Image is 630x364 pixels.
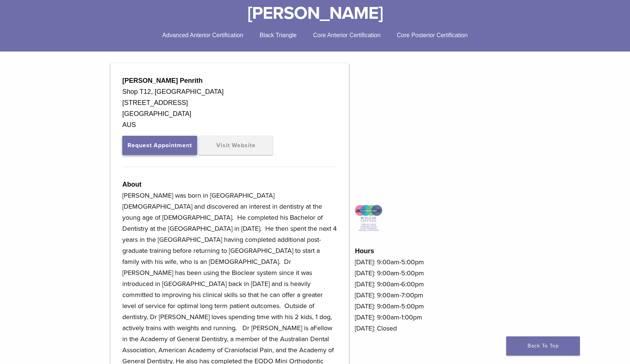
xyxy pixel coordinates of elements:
div: Shop T12, [GEOGRAPHIC_DATA] [122,86,337,97]
button: Request Appointment [122,136,197,155]
span: Advanced Anterior Certification [162,32,244,38]
h1: [PERSON_NAME] [55,4,575,22]
strong: [PERSON_NAME] Penrith [122,77,203,84]
span: [PERSON_NAME] was born in [GEOGRAPHIC_DATA][DEMOGRAPHIC_DATA] and discovered an interest in denti... [122,191,337,332]
div: [STREET_ADDRESS] [122,97,337,108]
a: Back To Top [506,336,580,356]
span: Core Posterior Certification [397,32,468,38]
strong: Hours [355,247,374,255]
p: [DATE]: 9:00am-5:00pm [DATE]: 9:00am-5:00pm [DATE]: 9:00am-6:00pm [DATE]: 9:00am-7:00pm [DATE]: 9... [355,257,519,334]
span: Black Triangle [260,32,297,38]
strong: About [122,181,141,188]
a: Visit Website [199,136,273,155]
div: [GEOGRAPHIC_DATA] AUS [122,108,337,130]
span: Core Anterior Certification [313,32,381,38]
img: Icon [355,205,382,232]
